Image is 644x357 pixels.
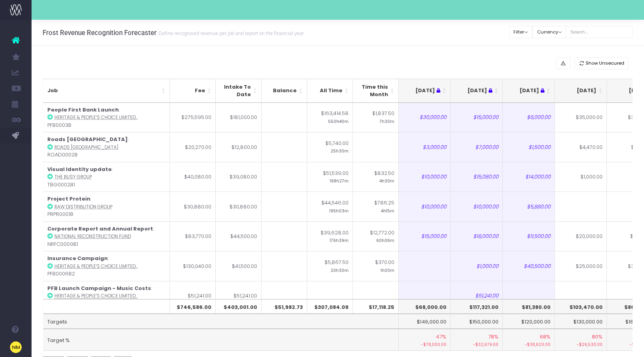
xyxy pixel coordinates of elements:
[503,221,555,251] td: $11,500.00
[261,79,307,103] th: Balance: activate to sort column ascending
[451,79,503,103] th: Jun 25 : activate to sort column ascending
[47,284,151,292] strong: PFB Launch Campaign - Music Costs
[503,192,555,221] td: $5,880.00
[555,314,607,329] td: $130,000.00
[170,281,216,311] td: $51,241.00
[503,79,555,103] th: Jul 25 : activate to sort column ascending
[307,162,353,192] td: $51,539.00
[555,132,607,162] td: $4,470.00
[54,293,138,299] abbr: Heritage & People’s Choice Limited
[330,177,349,184] small: 198h27m
[451,192,503,221] td: $10,000.00
[307,79,353,103] th: All Time: activate to sort column ascending
[376,236,394,244] small: 60h06m
[592,333,603,341] span: 80%
[54,233,131,240] abbr: National Reconstruction Fund
[157,29,304,37] small: Define recognised revenue per job and report on the financial year
[403,340,446,348] small: -$78,000.00
[451,281,503,311] td: $51,241.00
[353,162,399,192] td: $832.50
[170,299,216,314] th: $746,586.00
[381,207,394,214] small: 4h15m
[261,299,307,314] th: $51,982.73
[566,26,633,38] input: Search...
[216,162,261,192] td: $39,080.00
[307,251,353,281] td: $5,867.50
[170,103,216,132] td: $275,595.00
[47,165,112,173] strong: Visual Identity update
[307,192,353,221] td: $44,546.00
[47,225,153,232] strong: Corporate Report and Annual Report
[353,103,399,132] td: $1,837.50
[353,79,399,103] th: Time this Month: activate to sort column ascending
[47,106,119,113] strong: People First Bank Launch
[488,333,498,341] span: 78%
[330,147,349,154] small: 25h30m
[328,117,349,125] small: 550h40m
[503,314,555,329] td: $120,000.00
[399,221,451,251] td: $15,000.00
[307,299,353,314] th: $307,084.09
[555,251,607,281] td: $25,000.00
[47,136,128,143] strong: Roads [GEOGRAPHIC_DATA]
[330,266,349,273] small: 20h30m
[381,266,394,273] small: 1h00m
[586,60,624,67] span: Show Unsecured
[170,221,216,251] td: $83,770.00
[330,236,349,244] small: 176h39m
[509,26,533,38] button: Filter
[399,132,451,162] td: $3,000.00
[216,79,261,103] th: Intake To Date: activate to sort column ascending
[379,117,394,125] small: 7h30m
[399,162,451,192] td: $10,000.00
[170,251,216,281] td: $130,040.00
[399,103,451,132] td: $30,000.00
[451,103,503,132] td: $15,000.00
[43,192,170,221] td: : PRPR0001B
[540,333,551,341] span: 68%
[43,314,399,329] td: Targets
[379,177,394,184] small: 4h30m
[451,314,503,329] td: $150,000.00
[170,162,216,192] td: $40,080.00
[555,103,607,132] td: $35,000.00
[503,162,555,192] td: $14,000.00
[216,132,261,162] td: $12,800.00
[575,57,629,69] button: Show Unsecured
[503,103,555,132] td: $6,000.00
[307,221,353,251] td: $39,628.00
[43,132,170,162] td: : ROAD0002B
[216,281,261,311] td: $51,241.00
[43,103,170,132] td: : PFB0003B
[353,192,399,221] td: $786.25
[451,162,503,192] td: $15,080.00
[43,29,304,37] h3: Frost Revenue Recognition Forecaster
[170,132,216,162] td: $20,270.00
[555,79,607,103] th: Aug 25: activate to sort column ascending
[216,103,261,132] td: $181,000.00
[43,221,170,251] td: : NRFC0009B1
[216,221,261,251] td: $44,500.00
[399,192,451,221] td: $10,000.00
[54,174,92,180] abbr: The Busy Group
[329,207,349,214] small: 195h03m
[451,221,503,251] td: $18,000.00
[54,204,112,210] abbr: Raw Distribution Group
[170,79,216,103] th: Fee: activate to sort column ascending
[451,299,503,314] th: $117,321.00
[555,162,607,192] td: $1,000.00
[216,251,261,281] td: $41,500.00
[54,114,138,121] abbr: Heritage & People’s Choice Limited
[451,251,503,281] td: $1,000.00
[43,162,170,192] td: : TBG0002B1
[54,263,138,270] abbr: Heritage & People’s Choice Limited
[10,341,22,353] img: images/default_profile_image.png
[216,192,261,221] td: $30,880.00
[399,79,451,103] th: May 25 : activate to sort column ascending
[436,333,446,341] span: 47%
[555,299,607,314] th: $103,470.00
[353,299,399,314] th: $17,118.25
[216,299,261,314] th: $403,001.00
[503,132,555,162] td: $1,500.00
[47,255,108,262] strong: Insurance Campaign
